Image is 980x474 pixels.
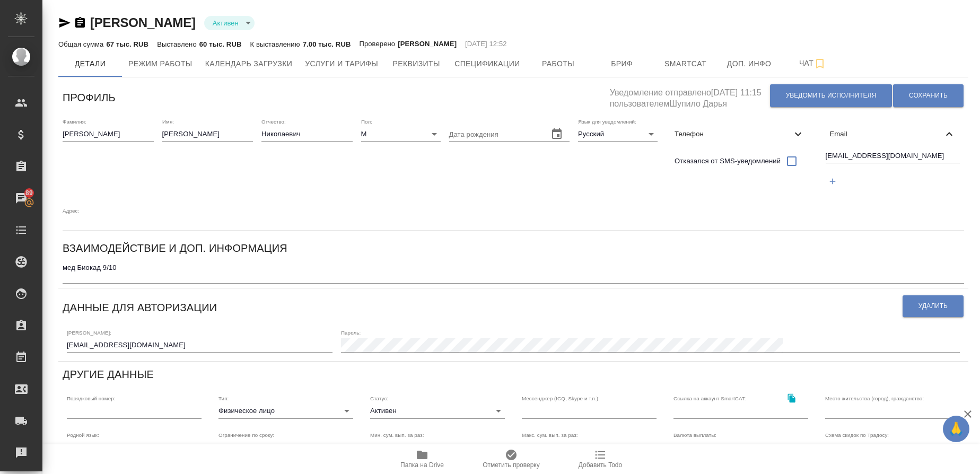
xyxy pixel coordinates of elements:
div: Русский [578,127,658,142]
p: [DATE] 12:52 [465,39,507,49]
button: 🙏 [943,416,969,442]
span: Добавить Todo [579,461,622,469]
label: Ссылка на аккаунт SmartCAT: [673,396,746,401]
label: Схема скидок по Традосу: [825,432,889,437]
span: Календарь загрузки [205,57,293,71]
button: Уведомить исполнителя [770,84,892,107]
span: Телефон [675,129,791,139]
label: Макс. сум. вып. за раз: [522,432,578,437]
span: Бриф [597,57,647,71]
span: Реквизиты [391,57,442,71]
label: Мин. сум. вып. за раз: [370,432,424,437]
span: Папка на Drive [400,461,444,469]
label: Пол: [361,119,372,124]
label: Язык для уведомлений: [578,119,636,124]
div: Активен [370,403,505,418]
label: [PERSON_NAME]: [67,330,111,335]
div: Русский [67,440,202,455]
svg: Подписаться [813,57,826,70]
label: Адрес: [63,208,79,214]
span: 89 [19,188,39,198]
p: К выставлению [250,40,302,48]
p: Общая сумма [58,40,106,48]
span: Чат [787,57,838,70]
button: Активен [209,19,242,28]
span: Email [830,129,943,139]
div: Физическое лицо [218,403,353,418]
label: Место жительства (город), гражданство: [825,396,924,401]
h6: Взаимодействие и доп. информация [63,240,287,257]
span: Отметить проверку [483,461,539,469]
label: Родной язык: [67,432,99,437]
button: Сохранить [893,84,964,107]
h5: Уведомление отправлено [DATE] 11:15 пользователем Шупило Дарья [610,82,769,110]
label: Статус: [370,396,388,401]
span: Спецификации [454,57,520,71]
button: Скопировать ссылку [781,387,802,409]
div: М [361,127,441,142]
textarea: мед Биокад 9/10 [63,264,964,280]
div: AWATERA 2018 [825,440,960,455]
span: Доп. инфо [724,57,775,71]
span: Сохранить [909,91,948,100]
label: Пароль: [341,330,361,335]
label: Ограничение по сроку: [218,432,274,437]
a: [PERSON_NAME] [90,15,196,30]
button: Удалить [903,295,964,317]
div: Email [821,122,965,146]
button: Добавить [822,170,844,192]
span: Уведомить исполнителя [786,91,876,100]
span: Удалить [918,302,948,311]
p: Выставлено [157,40,199,48]
p: 60 тыс. RUB [199,40,242,48]
p: 67 тыс. RUB [106,40,148,48]
a: 89 [3,185,40,212]
p: Проверено [359,39,398,49]
button: Отметить проверку [467,444,556,474]
span: Smartcat [660,57,711,71]
h6: Профиль [63,89,116,106]
span: Работы [533,57,584,71]
button: Папка на Drive [378,444,467,474]
div: Телефон [666,122,812,146]
p: 7.00 тыс. RUB [303,40,351,48]
span: Отказался от SMS-уведомлений [675,156,781,166]
label: Фамилия: [63,119,86,124]
label: Имя: [162,119,174,124]
h6: Другие данные [63,366,154,383]
div: раз в месяц [218,440,353,455]
span: Услуги и тарифы [305,57,378,71]
span: Детали [65,57,116,71]
button: Скопировать ссылку для ЯМессенджера [58,16,71,29]
span: Режим работы [128,57,192,71]
h6: Данные для авторизации [63,299,217,316]
label: Отчество: [261,119,286,124]
label: Порядковый номер: [67,396,115,401]
button: Скопировать ссылку [74,16,86,29]
button: Добавить Todo [556,444,645,474]
label: Тип: [218,396,229,401]
label: Валюта выплаты: [673,432,716,437]
label: Мессенджер (ICQ, Skype и т.п.): [522,396,600,401]
p: [PERSON_NAME] [398,39,457,49]
div: Активен [204,16,255,30]
span: 🙏 [947,418,965,440]
div: RUB [673,440,808,455]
